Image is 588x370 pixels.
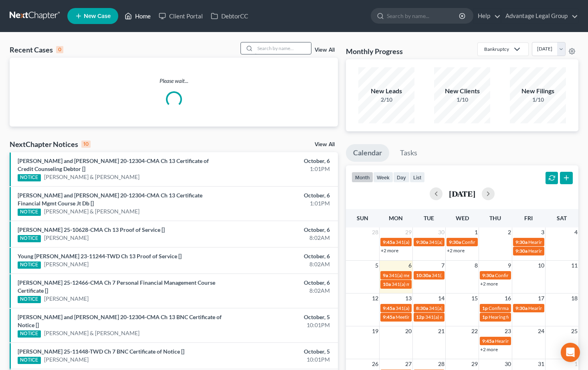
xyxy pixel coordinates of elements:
div: 10:01PM [231,321,330,329]
span: 22 [471,326,479,336]
span: 31 [537,359,545,369]
a: Help [474,9,501,23]
div: NOTICE [18,261,41,269]
span: 23 [504,326,512,336]
div: October, 6 [231,279,330,287]
span: 30 [437,227,445,237]
span: 1p [482,305,488,311]
span: 19 [371,326,379,336]
span: Sun [357,215,368,221]
span: 9:45a [482,338,494,344]
div: October, 6 [231,252,330,260]
div: October, 6 [231,191,330,199]
a: [PERSON_NAME] and [PERSON_NAME] 20-12304-CMA Ch 13 Certificate of Credit Counseling Debtor [] [18,157,209,172]
h2: [DATE] [449,189,475,198]
a: +2 more [480,346,498,352]
span: 25 [570,326,578,336]
div: NOTICE [18,357,41,364]
a: Calendar [346,144,389,162]
a: Home [121,9,155,23]
span: 28 [437,359,445,369]
span: 24 [537,326,545,336]
span: 9:45a [383,305,395,311]
span: 28 [371,227,379,237]
a: Advantage Legal Group [501,9,578,23]
div: Bankruptcy [484,46,509,52]
span: 9a [383,272,388,278]
span: 17 [537,294,545,303]
span: 29 [471,359,479,369]
div: 0 [56,46,63,53]
a: +2 more [381,247,398,253]
span: Meeting of Creditors for [PERSON_NAME] & [PERSON_NAME] [396,314,527,320]
div: Recent Cases [10,45,63,54]
a: [PERSON_NAME] & [PERSON_NAME] [44,329,139,337]
span: 21 [437,326,445,336]
div: October, 5 [231,313,330,321]
span: 341(a) meeting for [PERSON_NAME] [425,314,503,320]
a: [PERSON_NAME] 25-11448-TWD Ch 7 BNC Certificate of Notice [] [18,348,184,355]
span: Sat [557,215,567,221]
a: [PERSON_NAME] [44,295,89,303]
span: 341(a) Meeting for [PERSON_NAME] & [PERSON_NAME] [396,305,516,311]
span: 341(a) meeting for [PERSON_NAME] [429,305,506,311]
span: 9:30a [482,272,494,278]
span: 9 [507,261,512,270]
span: 27 [404,359,412,369]
a: Young [PERSON_NAME] 23-11244-TWD Ch 13 Proof of Service [] [18,253,182,259]
span: 29 [404,227,412,237]
a: View All [315,47,335,53]
div: 1/10 [510,96,566,104]
div: 10 [81,141,91,148]
div: 8:02AM [231,234,330,242]
span: 18 [570,294,578,303]
span: Mon [389,215,403,221]
span: 9:30a [449,239,461,245]
div: 10:01PM [231,356,330,364]
span: Wed [456,215,469,221]
span: 26 [371,359,379,369]
button: list [410,172,425,183]
span: 8 [474,261,479,270]
span: 30 [504,359,512,369]
span: 16 [504,294,512,303]
a: [PERSON_NAME] and [PERSON_NAME] 20-12304-CMA Ch 13 Certificate Financial Mgmt Course Jt Db [] [18,192,202,207]
a: Tasks [393,144,424,162]
p: Please wait... [10,77,338,85]
span: 6 [408,261,412,270]
div: New Filings [510,86,566,96]
a: +2 more [447,247,465,253]
span: 341(a) Meeting for [PERSON_NAME] & [PERSON_NAME] [396,239,516,245]
span: Hearing for [PERSON_NAME] [495,338,558,344]
h3: Monthly Progress [346,46,403,56]
a: Client Portal [155,9,207,23]
button: week [373,172,393,183]
span: 1 [574,359,578,369]
a: View All [315,142,335,147]
span: Thu [489,215,501,221]
input: Search by name... [255,42,311,54]
a: [PERSON_NAME] [44,260,89,268]
div: NextChapter Notices [10,139,91,149]
a: +2 more [480,281,498,287]
div: NOTICE [18,330,41,338]
span: 11 [570,261,578,270]
span: 8:30a [416,305,428,311]
div: 1/10 [434,96,490,104]
div: 1:01PM [231,199,330,207]
span: 9:30a [515,239,527,245]
span: 7 [440,261,445,270]
span: 1 [474,227,479,237]
span: 9:45a [383,314,395,320]
div: 1:01PM [231,165,330,173]
span: 13 [404,294,412,303]
a: [PERSON_NAME] & [PERSON_NAME] [44,207,139,215]
span: Confirmation hearing for [PERSON_NAME] [495,272,586,278]
span: 12p [416,314,424,320]
span: 4 [574,227,578,237]
div: NOTICE [18,209,41,216]
button: day [393,172,410,183]
span: 1p [482,314,488,320]
span: 341(a) meeting for [PERSON_NAME] [389,272,466,278]
div: October, 6 [231,157,330,165]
